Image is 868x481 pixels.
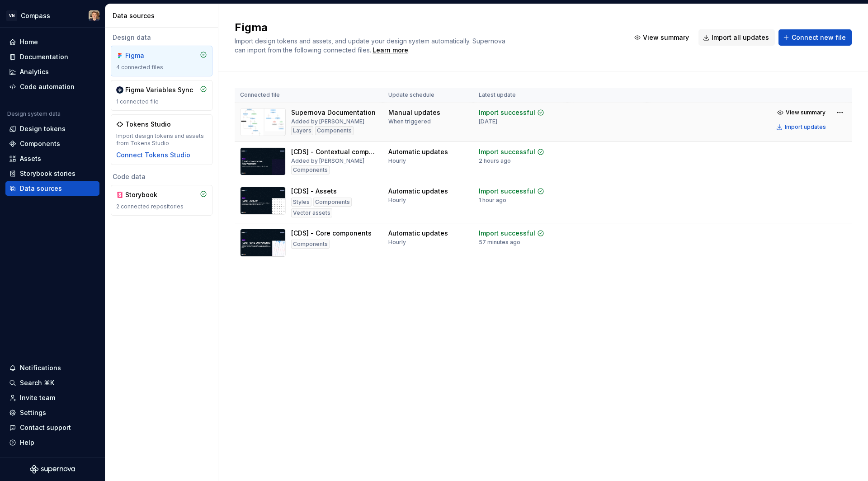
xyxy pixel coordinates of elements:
div: Components [20,139,60,148]
a: Learn more [373,46,408,55]
div: 2 connected repositories [116,203,207,210]
div: Figma Variables Sync [125,85,193,94]
div: Manual updates [388,108,440,117]
div: Components [315,126,354,135]
div: Supernova Documentation [291,108,376,117]
a: Documentation [5,50,99,64]
span: View summary [786,109,826,116]
button: Search ⌘K [5,376,99,390]
button: View summary [630,29,695,46]
div: Import design tokens and assets from Tokens Studio [116,132,207,147]
div: Home [20,38,38,47]
div: 2 hours ago [479,157,511,165]
div: 1 connected file [116,98,207,105]
div: 4 connected files [116,64,207,71]
div: Import successful [479,187,535,196]
span: Connect new file [792,33,846,42]
th: Latest update [473,88,567,103]
a: Analytics [5,65,99,79]
div: Design tokens [20,124,66,133]
th: Connected file [235,88,383,103]
a: Figma Variables Sync1 connected file [111,80,212,111]
a: Components [5,137,99,151]
div: When triggered [388,118,431,125]
div: Documentation [20,52,68,61]
div: Styles [291,198,311,207]
div: Import successful [479,147,535,156]
div: Search ⌘K [20,378,54,387]
span: . [371,47,410,54]
div: Hourly [388,157,406,165]
div: Design data [111,33,212,42]
div: Design system data [7,110,61,118]
div: Storybook [125,190,169,199]
div: Data sources [20,184,62,193]
div: 1 hour ago [479,197,506,204]
div: Compass [21,11,50,20]
div: Added by [PERSON_NAME] [291,118,364,125]
div: Storybook stories [20,169,75,178]
svg: Supernova Logo [30,465,75,474]
div: Settings [20,408,46,417]
a: Invite team [5,391,99,405]
div: Vector assets [291,208,332,217]
div: Data sources [113,11,214,20]
div: [CDS] - Assets [291,187,337,196]
div: Import updates [785,123,826,131]
button: Import all updates [698,29,775,46]
button: Connect new file [778,29,852,46]
a: Figma4 connected files [111,46,212,76]
div: Import successful [479,108,535,117]
div: [DATE] [479,118,497,125]
span: Import design tokens and assets, and update your design system automatically. Supernova can impor... [235,37,507,54]
div: Layers [291,126,313,135]
div: Figma [125,51,169,60]
div: Notifications [20,363,61,373]
div: 57 minutes ago [479,239,520,246]
button: Notifications [5,361,99,375]
div: VN [6,10,17,21]
button: View summary [774,106,830,119]
img: Ugo Jauffret [89,10,99,21]
div: Code data [111,172,212,181]
button: Help [5,435,99,450]
div: Hourly [388,197,406,204]
a: Storybook stories [5,166,99,181]
span: View summary [643,33,689,42]
th: Update schedule [383,88,473,103]
div: Help [20,438,34,447]
div: [CDS] - Core components [291,229,372,238]
button: Import updates [774,121,830,133]
a: Design tokens [5,122,99,136]
div: Analytics [20,67,49,76]
div: Automatic updates [388,147,448,156]
div: [CDS] - Contextual components [291,147,377,156]
div: Added by [PERSON_NAME] [291,157,364,165]
div: Tokens Studio [125,120,171,129]
a: Assets [5,151,99,166]
a: Storybook2 connected repositories [111,185,212,216]
div: Components [291,165,330,174]
div: Assets [20,154,41,163]
h2: Figma [235,20,619,35]
a: Data sources [5,181,99,196]
button: VNCompassUgo Jauffret [2,6,103,25]
button: Connect Tokens Studio [116,151,190,160]
a: Settings [5,406,99,420]
a: Tokens StudioImport design tokens and assets from Tokens StudioConnect Tokens Studio [111,114,212,165]
a: Code automation [5,80,99,94]
div: Automatic updates [388,187,448,196]
span: Import all updates [712,33,769,42]
div: Import successful [479,229,535,238]
div: Code automation [20,82,75,91]
div: Components [291,240,330,249]
div: Contact support [20,423,71,432]
div: Hourly [388,239,406,246]
div: Components [313,198,352,207]
div: Automatic updates [388,229,448,238]
button: Contact support [5,420,99,435]
a: Home [5,35,99,49]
